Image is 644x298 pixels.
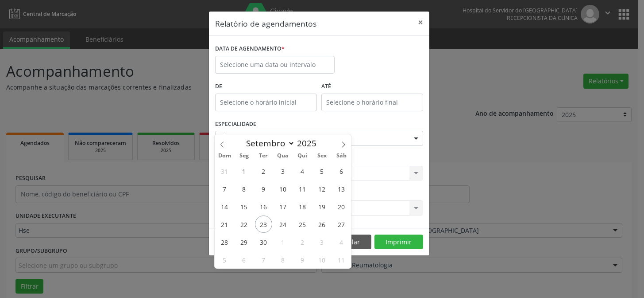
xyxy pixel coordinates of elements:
[274,180,292,197] span: Setembro 10, 2025
[216,162,233,180] span: Agosto 31, 2025
[294,233,311,251] span: Outubro 2, 2025
[274,162,292,180] span: Setembro 3, 2025
[235,251,253,268] span: Outubro 6, 2025
[235,233,253,251] span: Setembro 29, 2025
[254,153,273,159] span: Ter
[216,198,233,215] span: Setembro 14, 2025
[295,137,324,149] input: Year
[255,216,272,233] span: Setembro 23, 2025
[332,233,350,251] span: Outubro 4, 2025
[313,233,330,251] span: Outubro 3, 2025
[313,180,330,197] span: Setembro 12, 2025
[255,162,272,180] span: Setembro 2, 2025
[374,235,423,250] button: Imprimir
[312,153,332,159] span: Sex
[321,80,423,94] label: ATÉ
[293,153,312,159] span: Qui
[215,118,256,131] label: ESPECIALIDADE
[255,198,272,215] span: Setembro 16, 2025
[242,137,295,149] select: Month
[332,153,351,159] span: Sáb
[332,216,350,233] span: Setembro 27, 2025
[255,233,272,251] span: Setembro 30, 2025
[294,216,311,233] span: Setembro 25, 2025
[216,180,233,197] span: Setembro 7, 2025
[313,198,330,215] span: Setembro 19, 2025
[216,216,233,233] span: Setembro 21, 2025
[313,251,330,268] span: Outubro 10, 2025
[313,216,330,233] span: Setembro 26, 2025
[255,251,272,268] span: Outubro 7, 2025
[294,251,311,268] span: Outubro 9, 2025
[235,216,253,233] span: Setembro 22, 2025
[235,198,253,215] span: Setembro 15, 2025
[332,180,350,197] span: Setembro 13, 2025
[313,162,330,180] span: Setembro 5, 2025
[274,251,292,268] span: Outubro 8, 2025
[332,162,350,180] span: Setembro 6, 2025
[216,251,233,268] span: Outubro 5, 2025
[215,42,285,56] label: DATA DE AGENDAMENTO
[215,94,317,111] input: Selecione o horário inicial
[274,233,292,251] span: Outubro 1, 2025
[215,153,234,159] span: Dom
[215,80,317,94] label: De
[273,153,293,159] span: Qua
[321,94,423,111] input: Selecione o horário final
[235,162,253,180] span: Setembro 1, 2025
[235,180,253,197] span: Setembro 8, 2025
[294,180,311,197] span: Setembro 11, 2025
[332,198,350,215] span: Setembro 20, 2025
[332,251,350,268] span: Outubro 11, 2025
[234,153,254,159] span: Seg
[274,198,292,215] span: Setembro 17, 2025
[215,18,316,29] h5: Relatório de agendamentos
[294,162,311,180] span: Setembro 4, 2025
[294,198,311,215] span: Setembro 18, 2025
[216,233,233,251] span: Setembro 28, 2025
[274,216,292,233] span: Setembro 24, 2025
[412,12,429,33] button: Close
[255,180,272,197] span: Setembro 9, 2025
[215,56,335,74] input: Selecione uma data ou intervalo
